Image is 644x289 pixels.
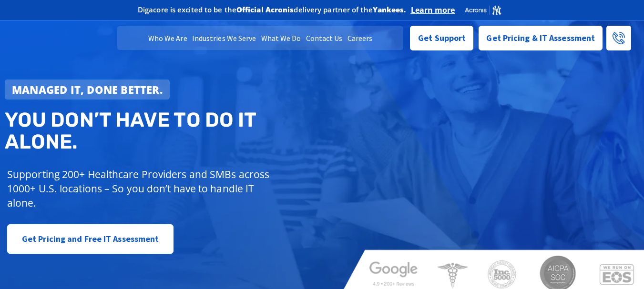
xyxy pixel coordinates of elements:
[259,26,304,50] a: What We Do
[373,5,406,14] b: Yankees.
[117,26,403,50] nav: Menu
[5,80,170,100] a: Managed IT, done better.
[486,29,595,48] span: Get Pricing & IT Assessment
[479,26,603,50] a: Get Pricing & IT Assessment
[138,6,406,13] h2: Digacore is excited to be the delivery partner of the
[22,229,159,249] span: Get Pricing and Free IT Assessment
[5,109,329,153] h2: You don’t have to do IT alone.
[418,29,466,48] span: Get Support
[410,26,473,50] a: Get Support
[411,5,455,15] a: Learn more
[236,5,294,14] b: Official Acronis
[464,5,501,16] img: Acronis
[7,167,271,210] p: Supporting 200+ Healthcare Providers and SMBs across 1000+ U.S. locations – So you don’t have to ...
[304,26,345,50] a: Contact Us
[190,26,259,50] a: Industries We Serve
[7,224,174,254] a: Get Pricing and Free IT Assessment
[14,25,73,51] img: DigaCore Technology Consulting
[345,26,375,50] a: Careers
[12,82,163,97] strong: Managed IT, done better.
[146,26,190,50] a: Who We Are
